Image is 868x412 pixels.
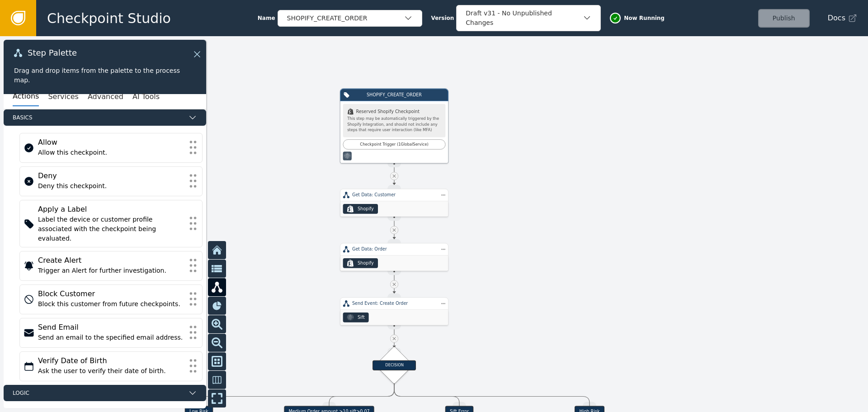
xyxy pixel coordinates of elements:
[88,87,123,106] button: Advanced
[38,170,184,181] div: Deny
[346,142,442,147] div: Checkpoint Trigger ( 1 Global Service )
[38,137,184,148] div: Allow
[347,116,441,133] div: This step may be automatically triggered by the Shopify Integration, and should not include any s...
[624,14,665,22] span: Now Running
[13,389,184,397] span: Logic
[353,92,436,98] div: SHOPIFY_CREATE_ORDER
[828,13,857,24] a: Docs
[38,266,184,275] div: Trigger an Alert for further investigation.
[352,300,436,307] div: Send Event: Create Order
[358,206,374,212] div: Shopify
[38,148,184,157] div: Allow this checkpoint.
[352,192,436,198] div: Get Data: Customer
[373,360,416,370] div: DECISION
[38,215,184,243] div: Label the device or customer profile associated with the checkpoint being evaluated.
[13,114,184,122] span: Basics
[38,322,184,333] div: Send Email
[358,260,374,266] div: Shopify
[38,366,184,376] div: Ask the user to verify their date of birth.
[13,87,39,106] button: Actions
[48,87,78,106] button: Services
[352,246,436,252] div: Get Data: Order
[456,5,601,31] button: Draft v31 - No Unpublished Changes
[466,9,582,28] div: Draft v31 - No Unpublished Changes
[38,355,184,366] div: Verify Date of Birth
[38,299,184,309] div: Block this customer from future checkpoints.
[431,14,454,22] span: Version
[358,314,365,321] div: Sift
[14,66,196,85] div: Drag and drop items from the palette to the process map.
[47,8,171,28] span: Checkpoint Studio
[258,14,275,22] span: Name
[38,333,184,342] div: Send an email to the specified email address.
[38,289,184,299] div: Block Customer
[28,49,77,57] span: Step Palette
[347,108,441,114] div: Reserved Shopify Checkpoint
[132,87,160,106] button: AI Tools
[278,10,422,27] button: SHOPIFY_CREATE_ORDER
[287,14,404,23] div: SHOPIFY_CREATE_ORDER
[828,13,845,24] span: Docs
[38,204,184,215] div: Apply a Label
[38,255,184,266] div: Create Alert
[38,181,184,191] div: Deny this checkpoint.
